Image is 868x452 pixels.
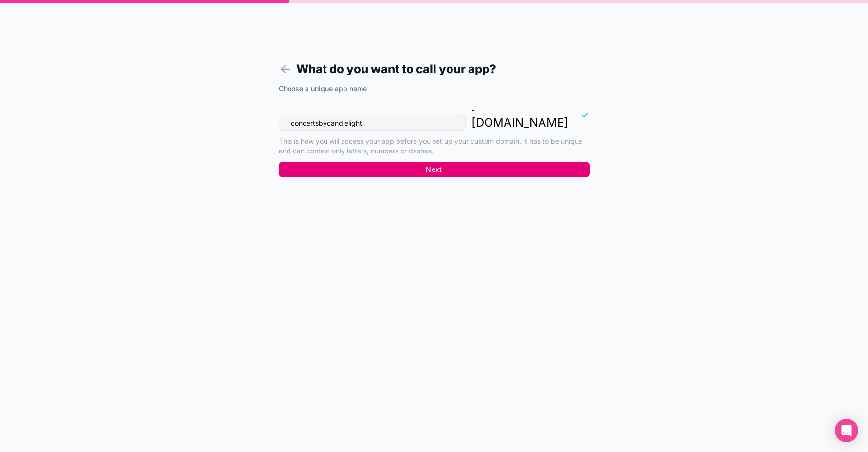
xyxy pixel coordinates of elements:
[279,60,590,78] h1: What do you want to call your app?
[279,136,590,156] p: This is how you will access your app before you set up your custom domain. It has to be unique an...
[835,419,858,442] div: Open Intercom Messenger
[471,99,568,131] p: . [DOMAIN_NAME]
[279,84,367,94] label: Choose a unique app name
[279,162,590,177] button: Next
[279,115,466,131] input: kindadusty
